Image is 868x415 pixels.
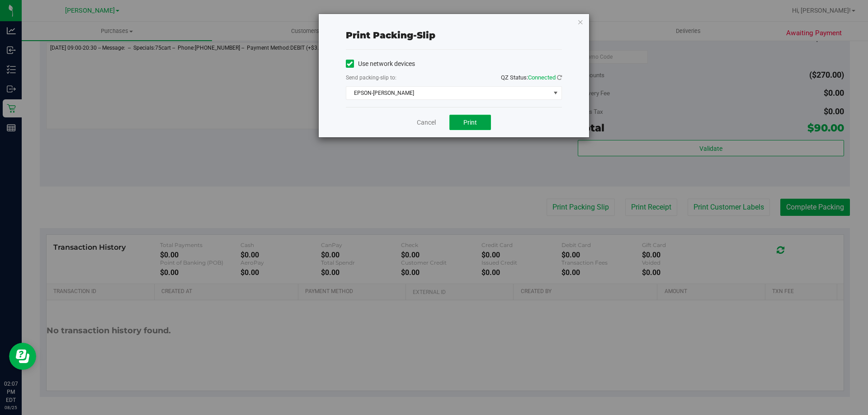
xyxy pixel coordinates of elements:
span: QZ Status: [501,74,562,81]
button: Print [449,115,491,130]
a: Cancel [417,118,436,127]
label: Use network devices [346,59,415,69]
iframe: Resource center [9,343,36,370]
label: Send packing-slip to: [346,74,396,82]
span: Print [463,119,477,126]
span: EPSON-[PERSON_NAME] [346,87,550,99]
span: select [550,87,561,99]
span: Print packing-slip [346,30,435,41]
span: Connected [528,74,556,81]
